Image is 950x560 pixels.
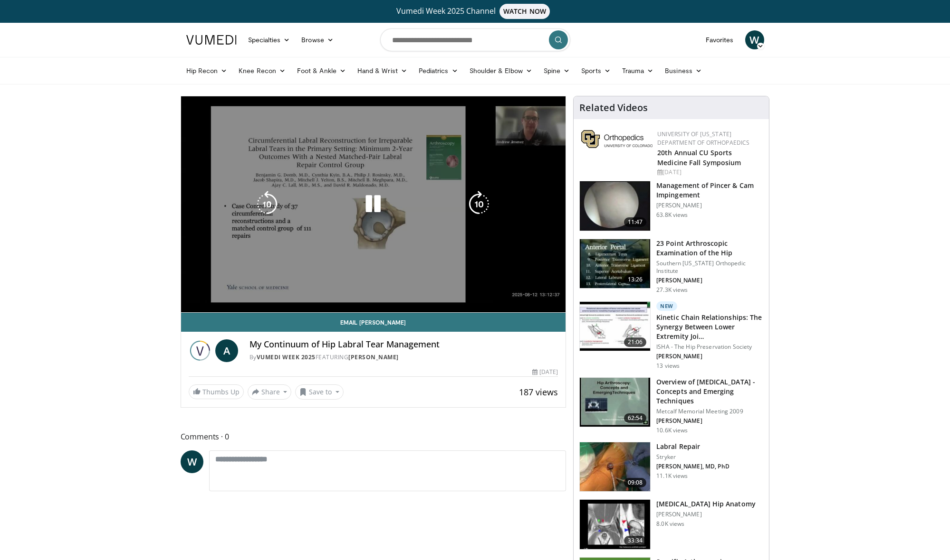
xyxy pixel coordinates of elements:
[580,181,650,231] img: 38483_0000_3.png.150x105_q85_crop-smart_upscale.jpg
[656,260,763,275] p: Southern [US_STATE] Orthopedic Institute
[248,384,292,400] button: Share
[656,277,763,284] p: [PERSON_NAME]
[242,30,296,49] a: Specialties
[181,430,566,443] span: Comments 0
[656,377,763,406] h3: Overview of [MEDICAL_DATA] - Concepts and Emerging Techniques
[657,168,761,177] div: [DATE]
[581,130,653,148] img: 355603a8-37da-49b6-856f-e00d7e9307d3.png.150x105_q85_autocrop_double_scale_upscale_version-0.2.png
[656,181,763,200] h3: Management of Pincer & Cam Impingement
[656,343,763,351] p: ISHA - The Hip Preservation Society
[656,463,729,470] p: [PERSON_NAME], MD, PhD
[579,499,763,550] a: 33:34 [MEDICAL_DATA] Hip Anatomy [PERSON_NAME] 8.0K views
[580,302,650,351] img: 32a4bfa3-d390-487e-829c-9985ff2db92b.150x105_q85_crop-smart_upscale.jpg
[656,286,688,294] p: 27.3K views
[656,313,763,341] h3: Kinetic Chain Relationships: The Synergy Between Lower Extremity Joi…
[579,442,763,492] a: 09:08 Labral Repair Stryker [PERSON_NAME], MD, PhD 11.1K views
[700,30,739,49] a: Favorites
[656,353,763,360] p: [PERSON_NAME]
[189,384,244,399] a: Thumbs Up
[659,61,708,80] a: Business
[464,61,538,80] a: Shoulder & Elbow
[624,217,647,227] span: 11:47
[580,378,650,427] img: 678363_3.png.150x105_q85_crop-smart_upscale.jpg
[656,472,688,480] p: 11.1K views
[580,500,650,549] img: ce40c9b7-1c3f-4938-bcbb-e63dda164a4c.150x105_q85_crop-smart_upscale.jpg
[657,148,741,167] a: 20th Annual CU Sports Medicine Fall Symposium
[624,413,647,423] span: 62:54
[656,442,729,451] h3: Labral Repair
[579,301,763,370] a: 21:06 New Kinetic Chain Relationships: The Synergy Between Lower Extremity Joi… ISHA - The Hip Pr...
[579,377,763,434] a: 62:54 Overview of [MEDICAL_DATA] - Concepts and Emerging Techniques Metcalf Memorial Meeting 2009...
[181,61,233,80] a: Hip Recon
[656,301,677,311] p: New
[656,211,688,219] p: 63.8K views
[656,453,729,461] p: Stryker
[249,353,558,362] div: By FEATURING
[181,313,566,332] a: Email [PERSON_NAME]
[656,362,680,370] p: 13 views
[291,61,352,80] a: Foot & Ankle
[656,511,756,518] p: [PERSON_NAME]
[380,28,570,51] input: Search topics, interventions
[215,339,238,362] a: A
[579,239,763,294] a: 13:26 23 Point Arthroscopic Examination of the Hip Southern [US_STATE] Orthopedic Institute [PERS...
[656,408,763,415] p: Metcalf Memorial Meeting 2009
[579,102,648,113] h4: Related Videos
[186,35,237,45] img: VuMedi Logo
[656,202,763,209] p: [PERSON_NAME]
[624,536,647,545] span: 33:34
[295,384,344,400] button: Save to
[499,4,550,19] span: WATCH NOW
[656,417,763,425] p: [PERSON_NAME]
[532,368,558,376] div: [DATE]
[296,30,339,49] a: Browse
[249,339,558,350] h4: My Continuum of Hip Labral Tear Management
[656,499,756,509] h3: [MEDICAL_DATA] Hip Anatomy
[519,386,558,398] span: 187 views
[624,275,647,284] span: 13:26
[656,520,684,528] p: 8.0K views
[580,442,650,492] img: -TiYc6krEQGNAzh35hMDoxOjBrOw-uIx_2.150x105_q85_crop-smart_upscale.jpg
[348,353,399,361] a: [PERSON_NAME]
[233,61,291,80] a: Knee Recon
[580,239,650,289] img: oa8B-rsjN5HfbTbX4xMDoxOjBrO-I4W8.150x105_q85_crop-smart_upscale.jpg
[579,181,763,231] a: 11:47 Management of Pincer & Cam Impingement [PERSON_NAME] 63.8K views
[656,427,688,434] p: 10.6K views
[576,61,616,80] a: Sports
[257,353,316,361] a: Vumedi Week 2025
[538,61,576,80] a: Spine
[188,4,763,19] a: Vumedi Week 2025 ChannelWATCH NOW
[413,61,464,80] a: Pediatrics
[181,96,566,313] video-js: Video Player
[656,239,763,258] h3: 23 Point Arthroscopic Examination of the Hip
[189,339,211,362] img: Vumedi Week 2025
[745,30,764,49] a: W
[616,61,660,80] a: Trauma
[624,337,647,347] span: 21:06
[624,478,647,487] span: 09:08
[352,61,413,80] a: Hand & Wrist
[181,450,203,473] a: W
[657,130,749,147] a: University of [US_STATE] Department of Orthopaedics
